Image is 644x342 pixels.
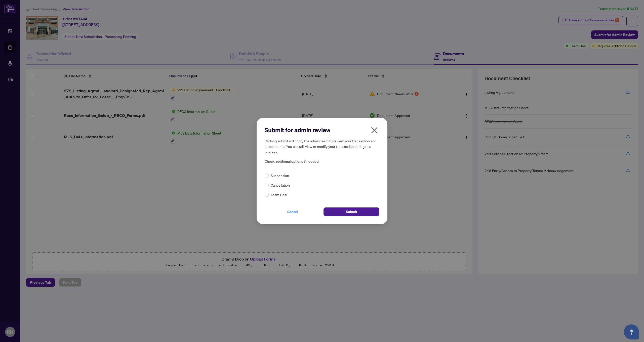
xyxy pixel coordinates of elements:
span: Team Deal [271,192,287,197]
span: Cancellation [271,182,290,188]
button: Cancel [265,207,320,216]
span: Cancel [287,208,298,216]
span: Suspension [271,173,289,178]
span: Check additional options if needed: [265,159,379,164]
h2: Submit for admin review [265,126,379,134]
button: Open asap [624,324,639,339]
span: Submit [346,208,357,216]
h5: Clicking submit will notify the admin team to review your transaction and attachments. You can st... [265,138,379,155]
button: Submit [324,207,379,216]
span: close [370,126,378,134]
